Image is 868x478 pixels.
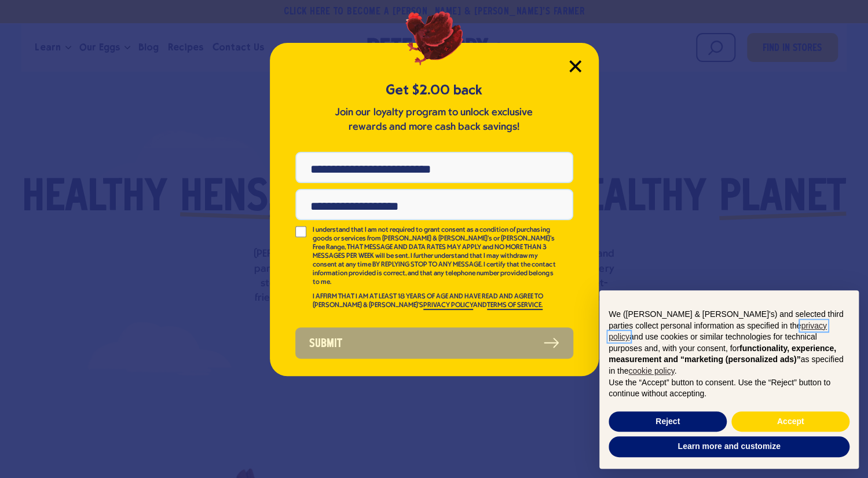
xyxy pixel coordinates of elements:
[312,226,556,287] p: I understand that I am not required to grant consent as a condition of purchasing goods or servic...
[609,309,849,377] p: We ([PERSON_NAME] & [PERSON_NAME]'s) and selected third parties collect personal information as s...
[628,366,674,375] a: cookie policy
[609,377,849,400] p: Use the “Accept” button to consent. Use the “Reject” button to continue without accepting.
[295,81,573,100] h5: Get $2.00 back
[487,302,543,310] a: TERMS OF SERVICE.
[333,105,536,134] p: Join our loyalty program to unlock exclusive rewards and more cash back savings!
[609,321,827,342] a: privacy policy
[295,226,307,238] input: I understand that I am not required to grant consent as a condition of purchasing goods or servic...
[569,60,581,72] button: Close Modal
[609,436,849,457] button: Learn more and customize
[312,293,556,310] p: I AFFIRM THAT I AM AT LEAST 18 YEARS OF AGE AND HAVE READ AND AGREE TO [PERSON_NAME] & [PERSON_NA...
[423,302,473,310] a: PRIVACY POLICY
[295,327,573,359] button: Submit
[731,411,849,432] button: Accept
[609,411,727,432] button: Reject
